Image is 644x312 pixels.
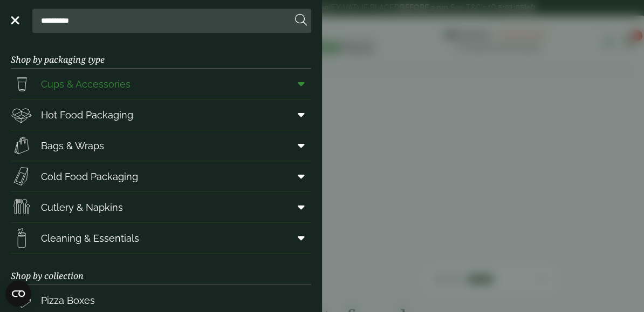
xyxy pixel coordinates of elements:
a: Cold Food Packaging [11,161,311,191]
button: Open CMP widget [5,281,31,307]
img: Deli_box.svg [11,104,32,125]
a: Hot Food Packaging [11,99,311,130]
span: Pizza Boxes [41,293,95,308]
img: Sandwich_box.svg [11,165,32,187]
img: Cutlery.svg [11,196,32,218]
a: Cleaning & Essentials [11,223,311,253]
h3: Shop by packaging type [11,37,311,69]
h3: Shop by collection [11,254,311,285]
span: Cups & Accessories [41,77,131,91]
span: Cutlery & Napkins [41,200,123,215]
img: open-wipe.svg [11,227,32,249]
span: Bags & Wraps [41,138,104,153]
span: Hot Food Packaging [41,108,133,122]
img: Paper_carriers.svg [11,135,32,156]
a: Cups & Accessories [11,69,311,99]
a: Bags & Wraps [11,130,311,161]
img: PintNhalf_cup.svg [11,73,32,95]
span: Cleaning & Essentials [41,231,139,245]
a: Cutlery & Napkins [11,192,311,222]
span: Cold Food Packaging [41,169,138,184]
